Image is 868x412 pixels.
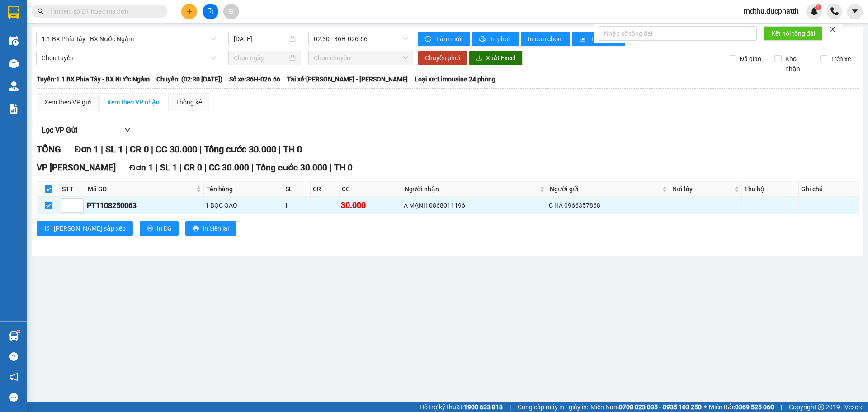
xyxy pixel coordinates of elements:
span: search [38,8,44,14]
strong: 0708 023 035 - 0935 103 250 [619,403,702,411]
span: ⚪️ [704,405,707,409]
span: notification [9,373,18,381]
span: mdthu.ducphatth [736,5,806,17]
span: Chọn chuyến [314,51,408,65]
div: Thống kê [176,97,202,107]
strong: 0369 525 060 [735,403,774,411]
span: In DS [157,223,171,233]
span: 1.1 BX Phía Tây - BX Nước Ngầm [42,32,216,46]
button: Lọc VP Gửi [37,123,136,137]
span: TH 0 [334,162,353,173]
button: sort-ascending[PERSON_NAME] sắp xếp [37,221,133,236]
span: [PERSON_NAME] sắp xếp [54,223,126,233]
span: Hỗ trợ kỹ thuật: [420,402,503,412]
span: copyright [818,404,824,410]
span: | [151,144,153,155]
span: In biên lai [203,223,229,233]
button: syncLàm mới [418,32,470,46]
button: aim [223,4,239,19]
button: caret-down [847,4,863,19]
span: Tổng cước 30.000 [256,162,327,173]
span: question-circle [9,352,18,361]
span: Miền Nam [590,402,702,412]
button: bar-chartThống kê [572,32,625,46]
span: bar-chart [580,36,587,43]
span: | [278,144,281,155]
span: Người nhận [405,184,538,194]
span: SL 1 [160,162,177,173]
span: message [9,393,18,402]
button: downloadXuất Excel [469,51,523,65]
span: Miền Bắc [709,402,774,412]
input: Nhập số tổng đài [599,26,757,41]
span: printer [147,225,153,232]
span: Nơi lấy [672,184,732,194]
th: CC [340,182,402,197]
span: Chọn tuyến [42,51,216,65]
sup: 1 [17,330,20,333]
span: | [781,402,782,412]
span: Mã GD [88,184,194,194]
span: down [124,126,131,133]
div: A MẠNH 0868011196 [404,200,545,210]
div: Xem theo VP nhận [107,97,160,107]
img: solution-icon [9,104,19,114]
b: Tuyến: 1.1 BX Phía Tây - BX Nước Ngầm [37,76,150,83]
span: | [251,162,254,173]
span: close [830,26,836,33]
span: Người gửi [550,184,660,194]
td: PT1108250063 [85,197,204,214]
span: download [476,55,482,62]
span: sync [425,36,433,43]
span: Cung cấp máy in - giấy in: [518,402,588,412]
span: | [330,162,332,173]
img: warehouse-icon [9,36,19,46]
span: Chuyến: (02:30 [DATE]) [156,74,222,84]
span: Kho nhận [782,54,813,74]
span: Tổng cước 30.000 [204,144,276,155]
div: 1 BỌC QÁO [205,200,281,210]
button: printerIn biên lai [185,221,236,236]
span: printer [193,225,199,232]
span: | [156,162,158,173]
span: caret-down [851,7,859,15]
button: Kết nối tổng đài [764,26,822,41]
span: SL 1 [105,144,123,155]
span: Làm mới [436,34,462,44]
span: printer [479,36,487,43]
img: warehouse-icon [9,59,19,68]
span: | [204,162,207,173]
span: CC 30.000 [156,144,197,155]
th: STT [60,182,85,197]
img: warehouse-icon [9,331,19,341]
button: file-add [203,4,218,19]
button: Chuyển phơi [418,51,467,65]
button: printerIn DS [140,221,179,236]
input: Chọn ngày [234,53,288,63]
th: Tên hàng [204,182,283,197]
th: SL [283,182,311,197]
span: TỔNG [37,144,61,155]
img: phone-icon [830,7,839,15]
img: logo-vxr [8,6,19,19]
strong: 1900 633 818 [464,403,503,411]
input: 12/08/2025 [234,34,288,44]
input: Tìm tên, số ĐT hoặc mã đơn [50,6,156,16]
span: CR 0 [130,144,149,155]
span: | [179,162,182,173]
span: file-add [207,8,213,14]
div: PT1108250063 [87,200,202,211]
div: Xem theo VP gửi [44,97,91,107]
th: CR [311,182,340,197]
button: In đơn chọn [521,32,570,46]
span: TH 0 [283,144,302,155]
button: printerIn phơi [472,32,519,46]
div: C HÀ 0966357868 [549,200,668,210]
span: Đơn 1 [129,162,153,173]
button: plus [181,4,197,19]
span: In đơn chọn [528,34,563,44]
span: 02:30 - 36H-026.66 [314,32,408,46]
span: CR 0 [184,162,202,173]
span: Lọc VP Gửi [42,124,77,136]
img: icon-new-feature [810,7,818,15]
